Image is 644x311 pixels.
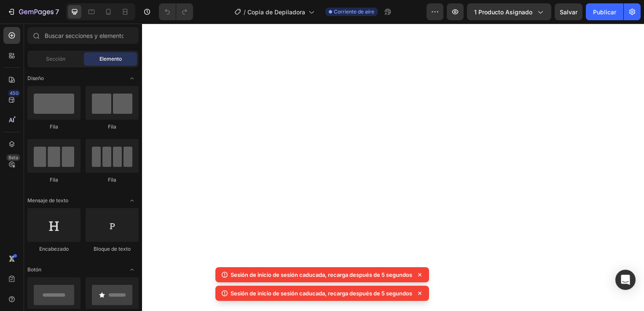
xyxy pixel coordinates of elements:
font: Publicar [593,8,616,16]
span: Elemento [99,55,122,63]
span: Salvar [560,8,577,16]
div: Beta [6,154,20,161]
span: Botón [27,266,41,273]
p: 7 [55,7,59,17]
span: Mensaje de texto [27,197,68,204]
span: / [244,8,246,16]
div: Deshacer/Rehacer [159,3,193,20]
span: 1 producto asignado [474,8,532,16]
div: Encabezado [27,245,80,253]
div: 450 [8,90,20,97]
span: Diseño [27,75,44,82]
iframe: Design area [142,24,644,311]
button: 1 producto asignado [467,3,551,20]
div: Fila [27,176,80,184]
div: Fila [27,123,80,131]
div: Bloque de texto [86,245,139,253]
span: Corriente de aire [334,8,374,16]
span: Alternar abierto [125,263,139,276]
p: Sesión de inicio de sesión caducada, recarga después de 5 segundos [231,289,412,298]
div: Fila [86,176,139,184]
button: Salvar [555,3,582,20]
button: Publicar [586,3,623,20]
span: Sección [46,55,65,63]
span: Alternar abierto [125,194,139,207]
p: Sesión de inicio de sesión caducada, recarga después de 5 segundos [231,271,412,279]
span: Copia de Depiladora [247,8,305,16]
span: Alternar abierto [125,72,139,85]
div: Fila [86,123,139,131]
button: 7 [3,3,63,20]
input: Buscar secciones y elementos [27,27,139,44]
div: Abra Intercom Messenger [615,270,636,290]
